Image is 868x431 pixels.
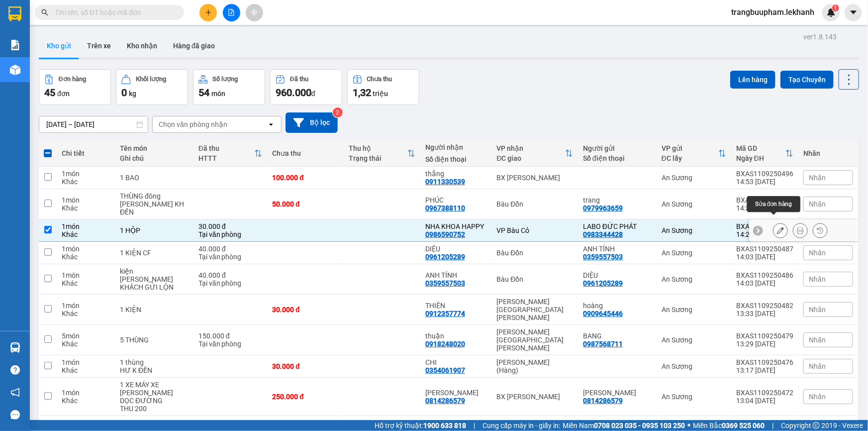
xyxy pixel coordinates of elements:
[62,230,110,238] div: Khác
[474,420,475,431] span: |
[120,366,189,374] div: HƯ K ĐỀN
[8,9,24,20] span: Gửi:
[62,204,110,212] div: Khác
[198,222,262,230] div: 30.000 đ
[272,393,339,401] div: 250.000 đ
[736,230,793,238] div: 14:29 [DATE]
[62,222,110,230] div: 1 món
[747,196,800,212] div: Sửa đơn hàng
[583,253,623,261] div: 0359557503
[803,31,837,42] div: ver 1.8.143
[205,9,212,16] span: plus
[662,362,726,370] div: An Sương
[496,174,573,182] div: BX [PERSON_NAME]
[353,87,371,99] span: 1,32
[662,336,726,344] div: An Sương
[165,34,223,58] button: Hàng đã giao
[79,34,119,58] button: Trên xe
[198,154,254,162] div: HTTT
[662,144,718,152] div: VP gửi
[425,366,465,374] div: 0354061907
[213,76,238,83] div: Số lượng
[62,170,110,178] div: 1 món
[59,76,86,83] div: Đơn hàng
[662,154,718,162] div: ĐC lấy
[120,306,189,314] div: 1 KIỆN
[730,71,775,89] button: Lên hàng
[722,422,765,430] strong: 0369 525 060
[583,332,652,340] div: BANG
[198,253,262,261] div: Tại văn phòng
[736,196,793,204] div: BXAS1109250494
[333,108,343,117] sup: 2
[736,144,785,152] div: Mã GD
[662,226,726,234] div: An Sương
[94,67,107,77] span: CC :
[809,336,826,344] span: Nhãn
[425,302,487,310] div: THIÊN
[693,420,765,431] span: Miền Bắc
[62,366,110,374] div: Khác
[251,9,258,16] span: aim
[120,267,189,275] div: kiện
[10,65,20,75] img: warehouse-icon
[44,87,55,99] span: 45
[95,8,175,32] div: BX [PERSON_NAME]
[425,332,487,340] div: thuận
[496,298,573,322] div: [PERSON_NAME][GEOGRAPHIC_DATA][PERSON_NAME]
[62,196,110,204] div: 1 món
[198,271,262,279] div: 40.000 đ
[772,420,773,431] span: |
[272,362,339,370] div: 30.000 đ
[583,204,623,212] div: 0979963659
[657,140,731,167] th: Toggle SortBy
[583,154,652,162] div: Số điện thoại
[845,4,862,21] button: caret-down
[10,40,20,50] img: solution-icon
[496,154,565,162] div: ĐC giao
[809,275,826,283] span: Nhãn
[834,4,837,11] span: 1
[425,253,465,261] div: 0961205289
[62,358,110,366] div: 1 món
[367,76,392,83] div: Chưa thu
[57,90,70,98] span: đơn
[95,9,119,20] span: Nhận:
[136,76,166,83] div: Khối lượng
[62,245,110,253] div: 1 món
[736,178,793,186] div: 14:53 [DATE]
[121,87,127,99] span: 0
[425,271,487,279] div: ANH TÍNH
[223,4,240,21] button: file-add
[662,306,726,314] div: An Sương
[736,302,793,310] div: BXAS1109250482
[272,200,339,208] div: 50.000 đ
[496,226,573,234] div: VP Bàu Cỏ
[594,422,685,430] strong: 0708 023 035 - 0935 103 250
[120,144,189,152] div: Tên món
[583,271,652,279] div: DIỆU
[41,9,48,16] span: search
[809,306,826,314] span: Nhãn
[272,306,339,314] div: 30.000 đ
[349,144,407,152] div: Thu hộ
[120,249,189,257] div: 1 KIỆN CF
[62,340,110,348] div: Khác
[116,69,188,105] button: Khối lượng0kg
[583,340,623,348] div: 0987568711
[270,69,342,105] button: Đã thu960.000đ
[583,397,623,405] div: 0814286579
[736,358,793,366] div: BXAS1109250476
[809,362,826,370] span: Nhãn
[347,69,419,105] button: Chưa thu1,32 triệu
[425,178,465,186] div: 0911330539
[496,144,565,152] div: VP nhận
[62,302,110,310] div: 1 món
[583,302,652,310] div: hoàng
[731,140,798,167] th: Toggle SortBy
[267,120,275,128] svg: open
[120,192,189,216] div: THÙNG đông lạnh HƯ KH ĐỀN
[311,90,315,98] span: đ
[39,116,148,132] input: Select a date range.
[193,140,267,167] th: Toggle SortBy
